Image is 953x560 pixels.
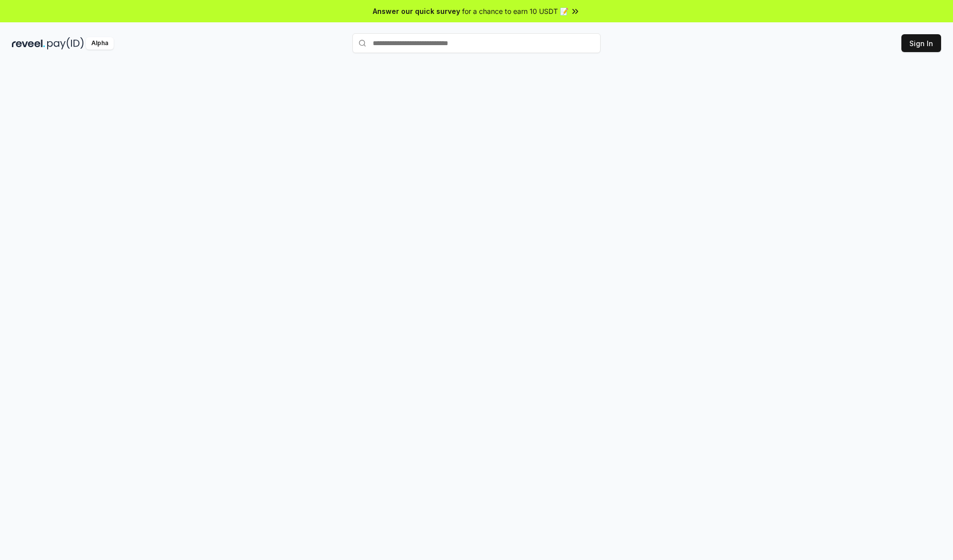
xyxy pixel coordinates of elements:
button: Sign In [901,34,941,52]
img: pay_id [47,37,84,50]
img: reveel_dark [12,37,45,50]
span: for a chance to earn 10 USDT 📝 [462,6,568,16]
div: Alpha [86,37,114,50]
span: Answer our quick survey [373,6,460,16]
